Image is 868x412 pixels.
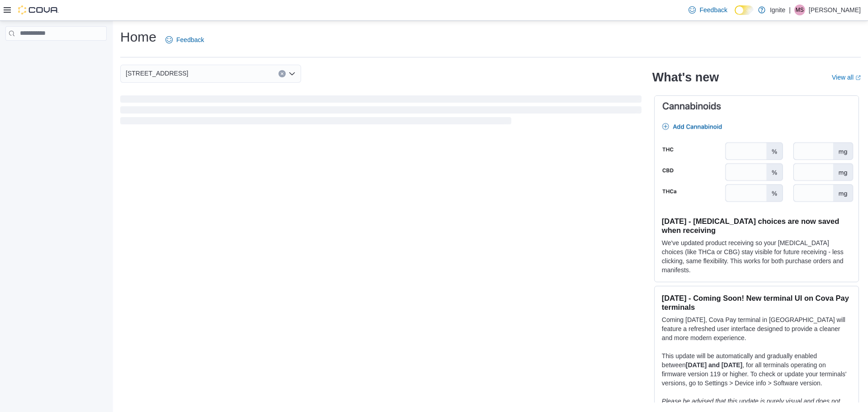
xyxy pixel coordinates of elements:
span: Feedback [699,5,727,14]
h2: What's new [652,70,719,85]
span: Feedback [176,35,204,44]
p: [PERSON_NAME] [809,5,861,15]
nav: Complex example [5,43,107,64]
svg: External link [855,75,861,81]
span: Dark Mode [735,15,735,15]
strong: [DATE] and [DATE] [686,361,742,369]
img: Cova [18,5,59,14]
p: This update will be automatically and gradually enabled between , for all terminals operating on ... [662,351,851,388]
button: Clear input [278,70,286,77]
a: Feedback [685,1,731,19]
p: Coming [DATE], Cova Pay terminal in [GEOGRAPHIC_DATA] will feature a refreshed user interface des... [662,315,851,342]
input: Dark Mode [735,5,754,15]
span: Loading [120,97,642,126]
span: MS [796,5,804,15]
a: Feedback [162,31,208,49]
h1: Home [120,28,156,46]
p: | [789,5,791,15]
div: Maddison Smith [794,5,805,15]
p: Ignite [770,5,785,15]
button: Open list of options [288,70,296,77]
span: [STREET_ADDRESS] [126,68,188,79]
p: We've updated product receiving so your [MEDICAL_DATA] choices (like THCa or CBG) stay visible fo... [662,238,851,275]
a: View allExternal link [832,74,861,81]
h3: [DATE] - [MEDICAL_DATA] choices are now saved when receiving [662,217,851,235]
h3: [DATE] - Coming Soon! New terminal UI on Cova Pay terminals [662,294,851,312]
